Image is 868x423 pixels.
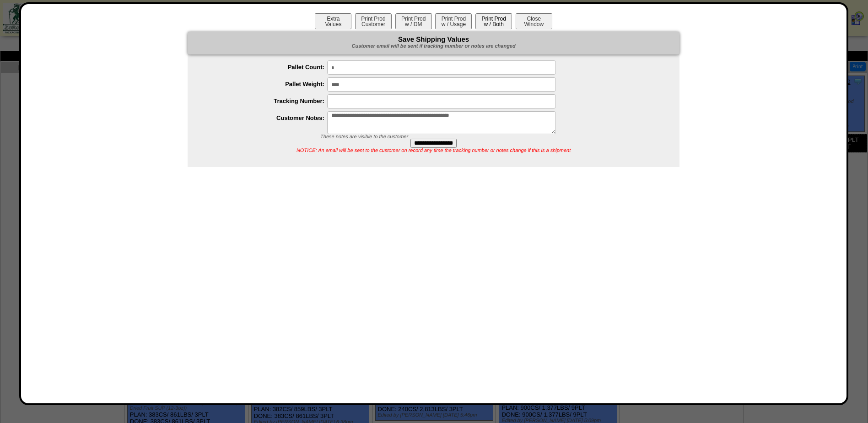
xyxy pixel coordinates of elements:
button: CloseWindow [516,13,552,29]
span: NOTICE: An email will be sent to the customer on record any time the tracking number or notes cha... [297,148,571,153]
button: Print Prodw / DM [395,13,432,29]
span: These notes are visible to the customer [320,134,408,140]
button: Print Prodw / Both [475,13,512,29]
label: Pallet Count: [206,64,327,70]
label: Customer Notes: [206,114,327,121]
button: Print ProdCustomer [355,13,392,29]
label: Tracking Number: [206,98,327,104]
button: ExtraValues [315,13,351,29]
a: CloseWindow [515,21,553,27]
div: Save Shipping Values [188,32,679,54]
div: Customer email will be sent if tracking number or notes are changed [188,43,679,50]
label: Pallet Weight: [206,81,327,87]
button: Print Prodw / Usage [435,13,472,29]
